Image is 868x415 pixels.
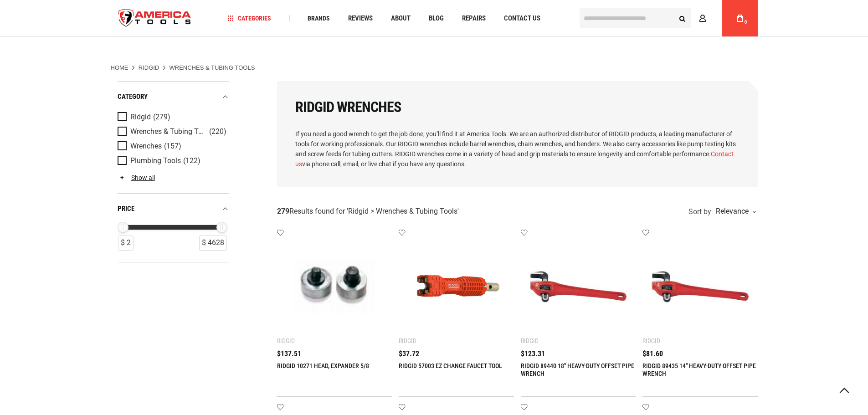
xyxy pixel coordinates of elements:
span: Brands [308,15,330,21]
div: category [118,91,229,103]
p: If you need a good wrench to get the job done, you’ll find it at America Tools. We are an authori... [295,129,740,169]
a: Wrenches (157) [118,141,227,151]
a: About [387,12,415,25]
a: RIDGID 57003 EZ CHANGE FAUCET TOOL [399,362,502,369]
button: Search [674,10,691,27]
div: Ridgid [521,337,539,344]
span: Wrenches [130,142,162,150]
span: (279) [153,113,170,121]
span: Ridgid [130,113,151,121]
div: Results found for ' ' [277,207,459,216]
a: Home [111,64,128,72]
h1: RIDGID Wrenches [295,99,740,115]
div: price [118,203,229,215]
span: Ridgid > Wrenches & Tubing Tools [348,207,457,215]
a: store logo [111,1,199,36]
span: Sort by [688,208,711,215]
div: Relevance [714,208,755,215]
div: Ridgid [399,337,416,344]
img: RIDGID 89440 18 [530,238,627,335]
a: Reviews [344,12,377,25]
span: Categories [227,15,271,21]
span: $37.72 [399,350,419,358]
strong: 279 [277,207,289,215]
a: Show all [118,174,155,181]
div: $ 4628 [199,236,227,251]
a: Wrenches & Tubing Tools (220) [118,127,227,137]
a: RIDGID 10271 HEAD, EXPANDER 5/8 [277,362,369,369]
span: Wrenches & Tubing Tools [130,128,207,136]
div: Product Filters [118,81,229,262]
a: RIDGID 89440 18" HEAVY-DUTY OFFSET PIPE WRENCH [521,362,634,377]
a: Categories [223,12,275,25]
a: Ridgid (279) [118,112,227,122]
span: (220) [209,128,226,136]
span: Plumbing Tools [130,157,181,165]
img: RIDGID 89435 14 [652,238,749,335]
div: Ridgid [277,337,295,344]
a: Ridgid [139,64,159,72]
a: Plumbing Tools (122) [118,156,227,166]
a: Contact Us [500,12,544,25]
span: About [391,15,411,22]
a: Brands [303,12,334,25]
span: (157) [164,143,181,150]
img: RIDGID 10271 HEAD, EXPANDER 5/8 [286,238,383,335]
div: Ridgid [642,337,660,344]
img: RIDGID 57003 EZ CHANGE FAUCET TOOL [408,238,505,335]
span: $123.31 [521,350,545,358]
span: Contact Us [504,15,540,22]
img: America Tools [111,1,199,36]
span: $81.60 [642,350,663,358]
span: Reviews [348,15,373,22]
div: $ 2 [118,236,134,251]
a: Blog [425,12,448,25]
span: Blog [429,15,444,22]
span: 0 [745,20,747,25]
strong: Wrenches & Tubing Tools [169,64,255,71]
span: $137.51 [277,350,301,358]
span: (122) [183,157,200,165]
a: RIDGID 89435 14" HEAVY-DUTY OFFSET PIPE WRENCH [642,362,756,377]
a: Repairs [458,12,490,25]
span: Repairs [462,15,486,22]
